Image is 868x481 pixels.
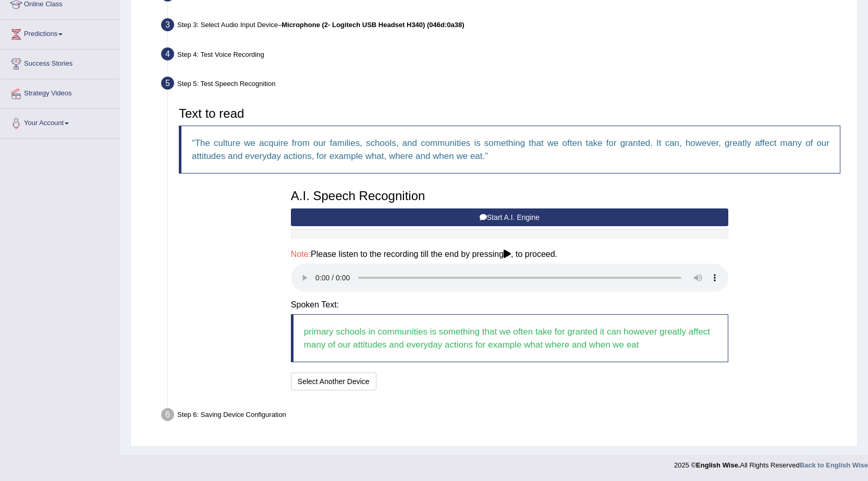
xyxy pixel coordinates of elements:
[156,405,852,428] div: Step 6: Saving Device Configuration
[291,300,728,310] h4: Spoken Text:
[291,250,728,259] h4: Please listen to the recording till the end by pressing , to proceed.
[291,373,376,390] button: Select Another Device
[800,461,868,469] a: Back to English Wise
[291,250,311,258] span: Note:
[156,44,852,67] div: Step 4: Test Voice Recording
[179,107,840,120] h3: Text to read
[696,461,740,469] strong: English Wise.
[1,50,119,76] a: Success Stories
[192,138,829,161] q: The culture we acquire from our families, schools, and communities is something that we often tak...
[291,314,728,362] blockquote: primary schools in communities is something that we often take for granted it can however greatly...
[291,189,728,203] h3: A.I. Speech Recognition
[291,208,728,226] button: Start A.I. Engine
[278,21,464,29] span: –
[1,109,119,135] a: Your Account
[1,20,119,46] a: Predictions
[156,73,852,96] div: Step 5: Test Speech Recognition
[156,15,852,38] div: Step 3: Select Audio Input Device
[282,21,464,29] b: Microphone (2- Logitech USB Headset H340) (046d:0a38)
[674,455,868,470] div: 2025 © All Rights Reserved
[1,79,119,105] a: Strategy Videos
